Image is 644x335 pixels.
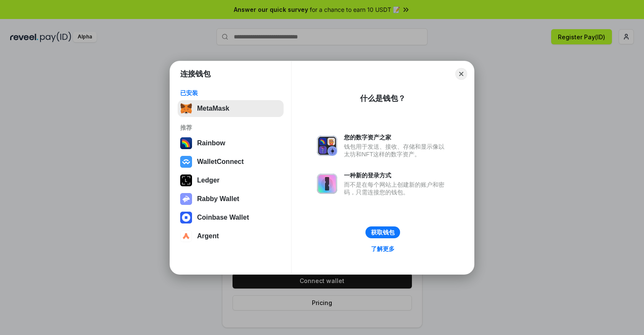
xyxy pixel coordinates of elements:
button: Ledger [178,172,284,189]
img: svg+xml,%3Csvg%20xmlns%3D%22http%3A%2F%2Fwww.w3.org%2F2000%2Fsvg%22%20fill%3D%22none%22%20viewBox... [317,136,337,156]
button: Coinbase Wallet [178,209,284,226]
div: 而不是在每个网站上创建新的账户和密码，只需连接您的钱包。 [344,181,449,196]
img: svg+xml,%3Csvg%20fill%3D%22none%22%20height%3D%2233%22%20viewBox%3D%220%200%2035%2033%22%20width%... [180,103,192,114]
div: 钱包用于发送、接收、存储和显示像以太坊和NFT这样的数字资产。 [344,143,449,158]
img: svg+xml,%3Csvg%20xmlns%3D%22http%3A%2F%2Fwww.w3.org%2F2000%2Fsvg%22%20fill%3D%22none%22%20viewBox... [317,174,337,194]
img: svg+xml,%3Csvg%20width%3D%2228%22%20height%3D%2228%22%20viewBox%3D%220%200%2028%2028%22%20fill%3D... [180,230,192,242]
button: MetaMask [178,100,284,117]
button: Rainbow [178,135,284,152]
div: 了解更多 [371,245,395,253]
div: Rainbow [197,139,225,147]
button: 获取钱包 [365,226,400,238]
div: 获取钱包 [371,229,395,236]
div: Argent [197,232,219,240]
div: 推荐 [180,124,281,131]
div: Rabby Wallet [197,195,239,203]
button: Argent [178,228,284,245]
div: WalletConnect [197,158,244,166]
img: svg+xml,%3Csvg%20xmlns%3D%22http%3A%2F%2Fwww.w3.org%2F2000%2Fsvg%22%20width%3D%2228%22%20height%3... [180,174,192,186]
img: svg+xml,%3Csvg%20width%3D%2228%22%20height%3D%2228%22%20viewBox%3D%220%200%2028%2028%22%20fill%3D... [180,156,192,168]
div: 您的数字资产之家 [344,133,449,141]
div: 什么是钱包？ [360,93,406,103]
h1: 连接钱包 [180,69,211,79]
button: WalletConnect [178,153,284,170]
div: 已安装 [180,89,281,97]
img: svg+xml,%3Csvg%20width%3D%22120%22%20height%3D%22120%22%20viewBox%3D%220%200%20120%20120%22%20fil... [180,137,192,149]
img: svg+xml,%3Csvg%20xmlns%3D%22http%3A%2F%2Fwww.w3.org%2F2000%2Fsvg%22%20fill%3D%22none%22%20viewBox... [180,193,192,205]
button: Close [455,68,467,80]
img: svg+xml,%3Csvg%20width%3D%2228%22%20height%3D%2228%22%20viewBox%3D%220%200%2028%2028%22%20fill%3D... [180,212,192,223]
div: MetaMask [197,105,229,112]
a: 了解更多 [366,243,400,254]
div: Ledger [197,177,219,184]
button: Rabby Wallet [178,191,284,207]
div: Coinbase Wallet [197,214,249,221]
div: 一种新的登录方式 [344,172,449,179]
